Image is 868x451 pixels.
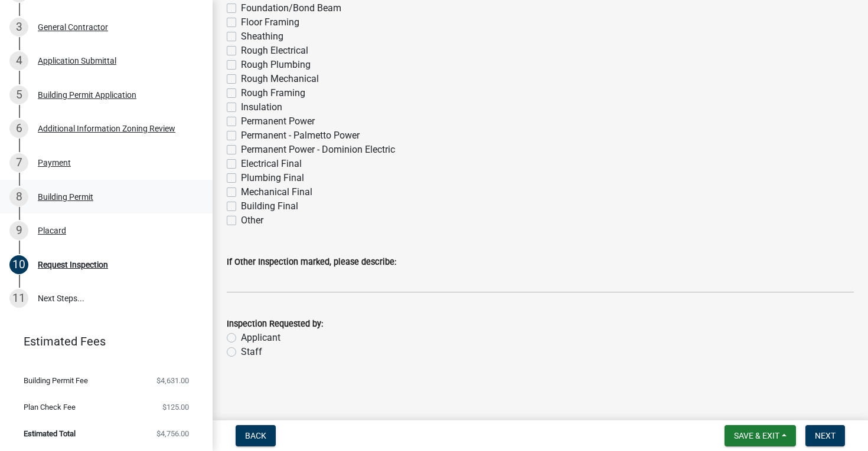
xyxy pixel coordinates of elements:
[9,187,28,206] div: 8
[241,213,263,228] label: Other
[241,345,262,359] label: Staff
[241,331,280,345] label: Applicant
[241,29,283,44] label: Sheathing
[38,226,66,235] div: Placard
[805,425,845,446] button: Next
[9,51,28,70] div: 4
[241,114,315,129] label: Permanent Power
[38,261,108,269] div: Request Inspection
[9,289,28,308] div: 11
[9,119,28,138] div: 6
[9,221,28,240] div: 9
[38,23,108,31] div: General Contractor
[245,431,266,440] span: Back
[241,199,298,213] label: Building Final
[38,57,116,65] div: Application Submittal
[9,153,28,172] div: 7
[9,330,194,353] a: Estimated Fees
[38,124,175,133] div: Additional Information Zoning Review
[734,431,779,440] span: Save & Exit
[38,193,93,201] div: Building Permit
[9,18,28,37] div: 3
[241,86,305,100] label: Rough Framing
[9,255,28,274] div: 10
[236,425,276,446] button: Back
[241,157,302,171] label: Electrical Final
[24,403,76,411] span: Plan Check Fee
[241,72,319,86] label: Rough Mechanical
[241,129,360,143] label: Permanent - Palmetto Power
[156,430,189,437] span: $4,756.00
[241,185,312,199] label: Mechanical Final
[241,100,282,114] label: Insulation
[241,1,341,15] label: Foundation/Bond Beam
[241,44,308,58] label: Rough Electrical
[9,85,28,104] div: 5
[227,320,323,328] label: Inspection Requested by:
[241,143,395,157] label: Permanent Power - Dominion Electric
[38,159,71,167] div: Payment
[227,258,396,266] label: If Other Inspection marked, please describe:
[162,403,189,411] span: $125.00
[241,171,304,185] label: Plumbing Final
[241,58,311,72] label: Rough Plumbing
[241,15,299,29] label: Floor Framing
[38,91,136,99] div: Building Permit Application
[725,425,796,446] button: Save & Exit
[24,430,76,437] span: Estimated Total
[156,377,189,384] span: $4,631.00
[815,431,836,440] span: Next
[24,377,88,384] span: Building Permit Fee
